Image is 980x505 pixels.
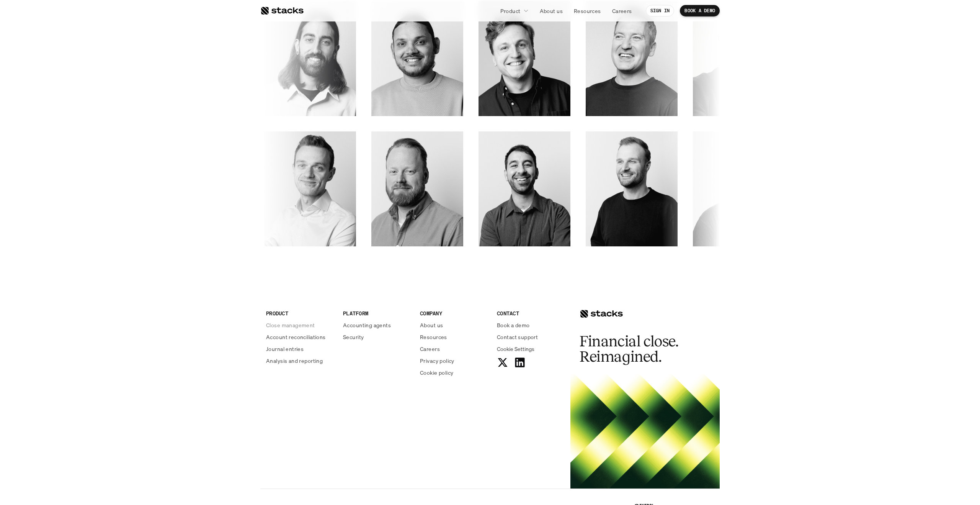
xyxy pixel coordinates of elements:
p: Privacy policy [420,357,454,365]
span: Cookie Settings [497,345,534,353]
p: About us [540,7,563,15]
button: Cookie Trigger [497,345,534,353]
a: Accounting agents [343,321,411,329]
a: Careers [420,345,488,353]
p: Analysis and reporting [266,357,323,365]
a: Cookie policy [420,369,488,377]
p: Journal entries [266,345,304,353]
a: Security [343,333,411,341]
p: Product [500,7,521,15]
a: SIGN IN [646,5,675,16]
p: CONTACT [497,309,565,317]
p: Accounting agents [343,321,391,329]
p: Careers [612,7,632,15]
p: Close management [266,321,315,329]
p: Contact support [497,333,538,341]
a: Resources [420,333,488,341]
a: Privacy policy [420,357,488,365]
p: Account reconciliations [266,333,326,341]
a: Careers [608,4,637,18]
p: Resources [574,7,601,15]
p: PRODUCT [266,309,334,317]
a: Analysis and reporting [266,357,334,365]
a: Resources [569,4,606,18]
a: Contact support [497,333,565,341]
p: COMPANY [420,309,488,317]
p: PLATFORM [343,309,411,317]
p: Security [343,333,364,341]
p: Book a demo [497,321,530,329]
p: Careers [420,345,440,353]
p: About us [420,321,443,329]
p: SIGN IN [650,8,670,13]
a: Account reconciliations [266,333,334,341]
a: BOOK A DEMO [680,5,720,16]
a: Close management [266,321,334,329]
a: Book a demo [497,321,565,329]
p: Cookie policy [420,369,453,377]
h2: Financial close. Reimagined. [580,334,694,364]
a: About us [420,321,488,329]
a: Journal entries [266,345,334,353]
p: Resources [420,333,447,341]
p: BOOK A DEMO [684,8,715,13]
a: About us [535,4,567,18]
